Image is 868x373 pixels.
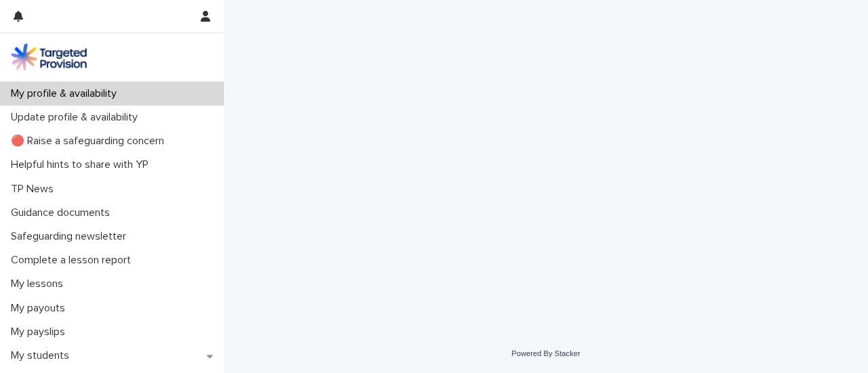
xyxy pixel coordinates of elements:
[5,111,149,124] p: Update profile & availability
[11,43,87,70] img: M5nRWzHhSzIhMunXDL62
[5,278,74,290] p: My lessons
[5,183,64,196] p: TP News
[5,206,121,219] p: Guidance documents
[5,158,159,171] p: Helpful hints to share with YP
[5,230,137,243] p: Safeguarding newsletter
[5,87,127,100] p: My profile & availability
[511,349,580,357] a: Powered By Stacker
[5,135,175,148] p: 🔴 Raise a safeguarding concern
[5,254,142,267] p: Complete a lesson report
[5,326,76,338] p: My payslips
[5,349,80,362] p: My students
[5,302,76,315] p: My payouts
